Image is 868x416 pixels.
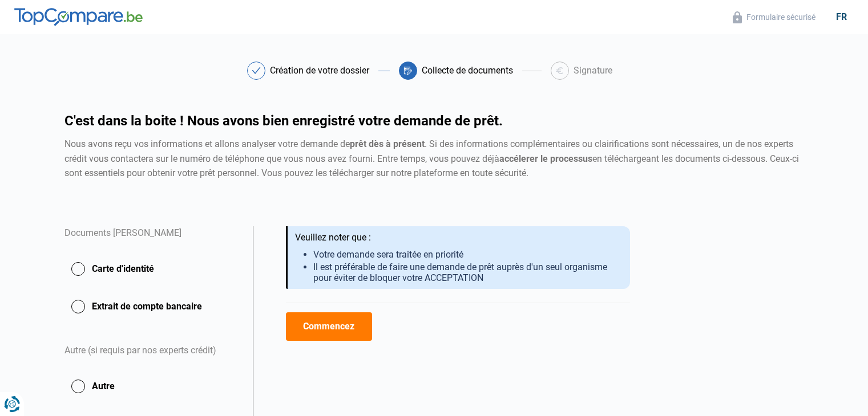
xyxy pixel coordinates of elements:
[14,8,143,26] img: TopCompare.be
[64,292,239,321] button: Extrait de compte bancaire
[64,114,804,128] h1: C'est dans la boite ! Nous avons bien enregistré votre demande de prêt.
[286,312,372,341] button: Commencez
[313,262,621,283] li: Il est préférable de faire une demande de prêt auprès d'un seul organisme pour éviter de bloquer ...
[64,330,239,372] div: Autre (si requis par nos experts crédit)
[64,226,239,255] div: Documents [PERSON_NAME]
[829,11,854,22] div: fr
[295,232,621,243] div: Veuillez noter que :
[313,249,621,260] li: Votre demande sera traitée en priorité
[422,66,513,75] div: Collecte de documents
[270,66,369,75] div: Création de votre dossier
[499,153,592,164] strong: accélerer le processus
[350,138,425,149] strong: prêt dès à présent
[574,66,612,75] div: Signature
[64,137,804,181] div: Nous avons reçu vos informations et allons analyser votre demande de . Si des informations complé...
[64,372,239,401] button: Autre
[64,255,239,283] button: Carte d'identité
[729,11,819,24] button: Formulaire sécurisé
